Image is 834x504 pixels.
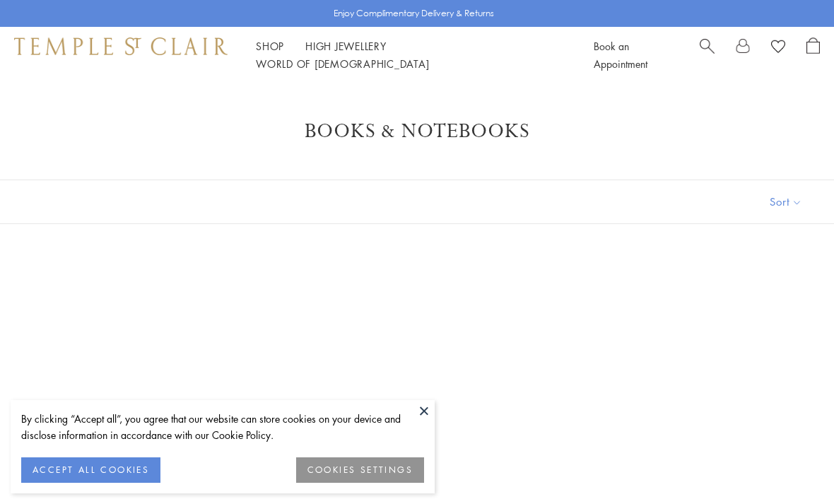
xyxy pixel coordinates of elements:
button: COOKIES SETTINGS [296,457,424,483]
a: Search [700,37,715,73]
a: ShopShop [256,39,284,53]
a: Open Shopping Bag [806,37,820,73]
iframe: Gorgias live chat messenger [763,438,820,490]
div: By clicking “Accept all”, you agree that our website can store cookies on your device and disclos... [21,411,424,443]
nav: Main navigation [256,37,562,73]
a: Book an Appointment [594,39,647,71]
a: View Wishlist [771,37,785,59]
h1: Books & Notebooks [57,119,777,144]
a: Libra Notebook [563,259,799,495]
button: Show sort by [738,180,834,223]
a: World of [DEMOGRAPHIC_DATA]World of [DEMOGRAPHIC_DATA] [256,57,429,71]
p: Enjoy Complimentary Delivery & Returns [334,6,494,20]
img: Temple St. Clair [14,37,228,54]
a: Alchemy: A Passion for Jewels [35,259,271,495]
a: High JewelleryHigh Jewellery [305,39,387,53]
a: The Golden Menagerie [299,259,534,495]
button: ACCEPT ALL COOKIES [21,457,160,483]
